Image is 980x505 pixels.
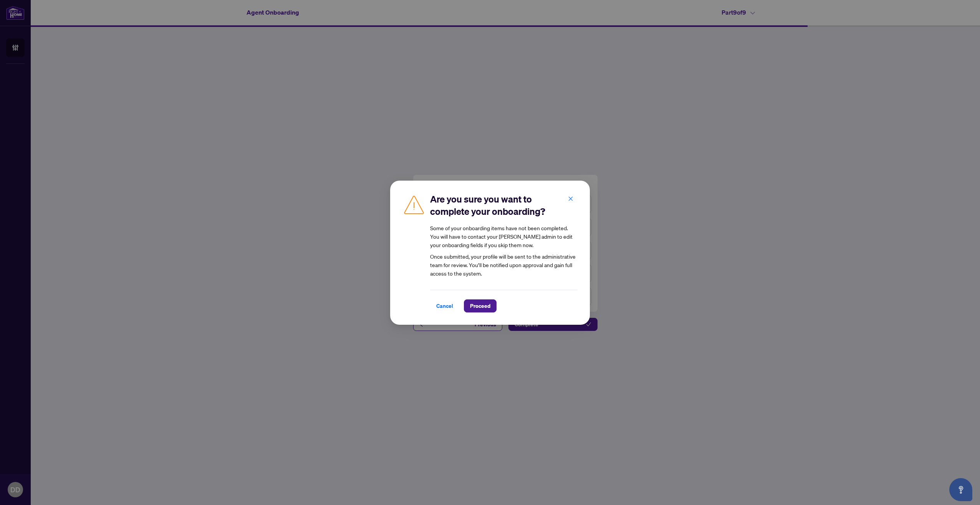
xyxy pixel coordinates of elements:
[430,299,459,312] button: Cancel
[436,300,453,312] span: Cancel
[464,299,497,312] button: Proceed
[430,224,578,277] article: Once submitted, your profile will be sent to the administrative team for review. You’ll be notifi...
[402,193,425,216] img: Caution Icon
[470,300,490,312] span: Proceed
[949,478,972,501] button: Open asap
[430,224,578,249] div: Some of your onboarding items have not been completed. You will have to contact your [PERSON_NAME...
[568,196,573,201] span: close
[430,193,578,218] h2: Are you sure you want to complete your onboarding?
